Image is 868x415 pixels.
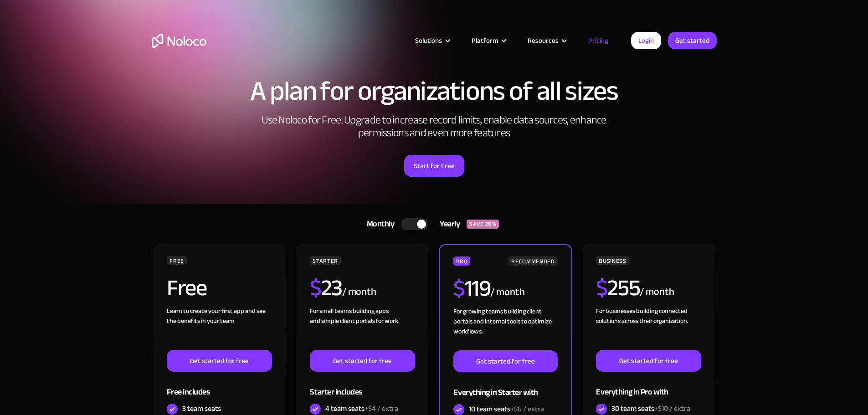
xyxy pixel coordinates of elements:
[355,217,401,231] div: Monthly
[167,372,272,401] div: Free includes
[453,256,470,266] div: PRO
[310,350,415,372] a: Get started for free
[167,256,187,265] div: FREE
[577,35,620,46] a: Pricing
[596,256,629,265] div: BUSINESS
[596,372,701,401] div: Everything in Pro with
[152,77,717,105] h1: A plan for organizations of all sizes
[152,34,206,48] a: home
[310,256,340,265] div: STARTER
[342,285,376,299] div: / month
[453,277,490,300] h2: 119
[428,217,467,231] div: Yearly
[453,267,465,310] span: $
[310,372,415,401] div: Starter includes
[596,277,640,299] h2: 255
[472,35,498,46] div: Platform
[516,35,577,46] div: Resources
[508,256,557,266] div: RECOMMENDED
[325,404,398,414] div: 4 team seats
[404,35,460,46] div: Solutions
[404,155,464,177] a: Start for Free
[310,277,342,299] h2: 23
[631,32,661,49] a: Login
[453,372,557,402] div: Everything in Starter with
[415,35,442,46] div: Solutions
[167,350,272,372] a: Get started for free
[596,306,701,350] div: For businesses building connected solutions across their organization. ‍
[528,35,559,46] div: Resources
[596,266,607,309] span: $
[167,306,272,350] div: Learn to create your first app and see the benefits in your team ‍
[453,350,557,372] a: Get started for free
[469,404,544,414] div: 10 team seats
[460,35,516,46] div: Platform
[252,114,616,139] h2: Use Noloco for Free. Upgrade to increase record limits, enable data sources, enhance permissions ...
[310,266,321,309] span: $
[167,277,206,299] h2: Free
[640,285,674,299] div: / month
[310,306,415,350] div: For small teams building apps and simple client portals for work. ‍
[668,32,717,49] a: Get started
[596,350,701,372] a: Get started for free
[467,220,499,229] div: SAVE 20%
[453,307,557,350] div: For growing teams building client portals and internal tools to optimize workflows.
[611,404,690,414] div: 30 team seats
[490,285,524,300] div: / month
[182,404,221,414] div: 3 team seats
